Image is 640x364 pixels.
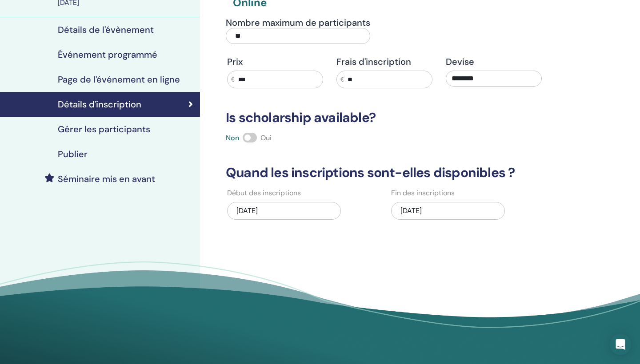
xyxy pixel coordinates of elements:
[58,124,150,135] h4: Gérer les participants
[446,56,542,67] h4: Devise
[227,188,301,198] label: Début des inscriptions
[340,75,344,84] span: €
[220,110,548,126] h3: Is scholarship available?
[391,202,505,220] div: [DATE]
[58,49,157,60] h4: Événement programmé
[260,133,272,142] span: Oui
[231,75,235,84] span: €
[58,174,155,184] h4: Séminaire mis en avant
[58,99,141,110] h4: Détails d'inscription
[227,202,341,220] div: [DATE]
[391,188,455,198] label: Fin des inscriptions
[58,74,180,85] h4: Page de l'événement en ligne
[336,56,432,67] h4: Frais d'inscription
[58,24,154,35] h4: Détails de l'évènement
[227,56,323,67] h4: Prix
[58,149,88,159] h4: Publier
[226,28,370,44] input: Nombre maximum de participants
[220,165,548,181] h3: Quand les inscriptions sont-elles disponibles ?
[226,17,370,28] h4: Nombre maximum de participants
[610,334,631,355] div: Open Intercom Messenger
[226,133,239,142] span: Non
